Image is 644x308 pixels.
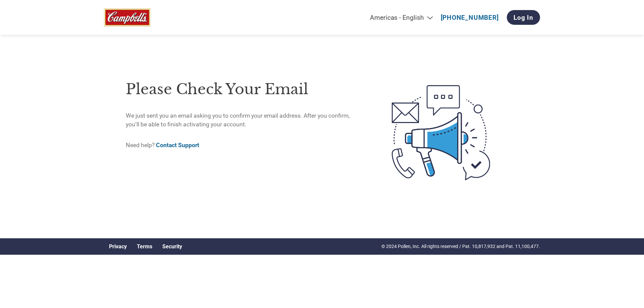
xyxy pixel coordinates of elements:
[381,243,540,250] p: © 2024 Pollen, Inc. All rights reserved / Pat. 10,817,932 and Pat. 11,100,477.
[507,10,540,25] a: Log In
[126,111,364,129] p: We just sent you an email asking you to confirm your email address. After you confirm, you’ll be ...
[109,243,127,250] a: Privacy
[162,243,182,250] a: Security
[126,78,364,100] h1: Please check your email
[126,141,364,149] p: Need help?
[156,142,199,148] a: Contact Support
[441,14,499,21] a: [PHONE_NUMBER]
[137,243,152,250] a: Terms
[104,8,151,27] img: Campbell’s
[364,73,518,192] img: open-email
